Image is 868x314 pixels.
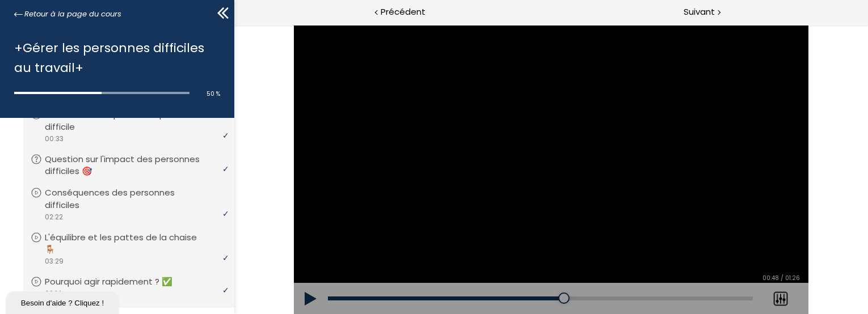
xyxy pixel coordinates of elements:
div: 00:48 / 01:26 [525,248,569,258]
span: Précédent [381,5,425,19]
span: 02:14 [44,288,62,299]
h1: +Gérer les personnes difficiles au travail+ [14,38,214,78]
iframe: chat widget [6,289,121,314]
span: 50 % [207,90,220,98]
span: Suivant [684,5,715,19]
p: Question sur l'impact des personnes difficiles 🎯 [45,153,224,178]
span: 02:22 [44,212,63,222]
span: 00:33 [44,134,64,144]
span: 03:29 [44,256,64,266]
p: L'équilibre et les pattes de la chaise 🪑 [45,231,224,256]
p: Conséquences des personnes difficiles [45,186,224,211]
a: Retour à la page du cours [14,8,121,20]
p: Pourquoi agir rapidement ? ✅ [45,275,189,288]
span: Retour à la page du cours [24,8,121,20]
p: Réflexion sur l'impact de la personne difficile [45,108,224,133]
